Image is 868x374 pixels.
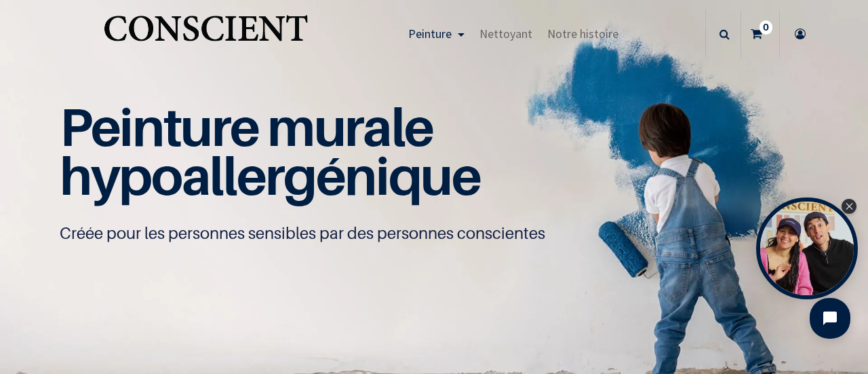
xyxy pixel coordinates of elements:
[842,199,856,214] div: Close Tolstoy widget
[60,144,481,207] span: hypoallergénique
[101,7,311,61] a: Logo of Conscient
[60,95,433,158] span: Peinture murale
[408,26,452,41] span: Peinture
[547,26,618,41] span: Notre histoire
[756,198,858,299] div: Open Tolstoy
[60,223,808,244] p: Créée pour les personnes sensibles par des personnes conscientes
[756,198,858,299] div: Tolstoy bubble widget
[401,10,472,58] a: Peinture
[741,10,779,58] a: 0
[479,26,532,41] span: Nettoyant
[101,7,311,61] img: Conscient
[759,20,772,34] sup: 0
[798,286,862,350] iframe: Tidio Chat
[756,198,858,299] div: Open Tolstoy widget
